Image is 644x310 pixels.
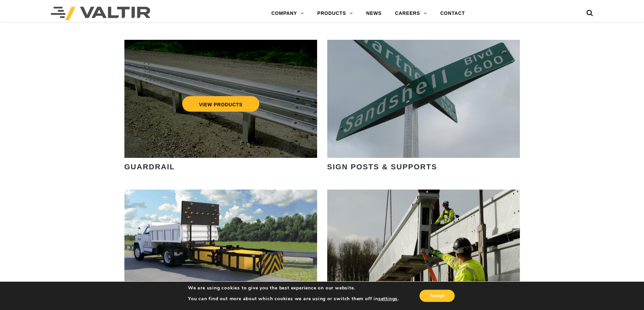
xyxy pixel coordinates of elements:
[420,290,455,302] button: Accept
[327,163,437,171] strong: SIGN POSTS & SUPPORTS
[51,7,150,20] img: Valtir
[188,296,399,302] p: You can find out more about which cookies we are using or switch them off in .
[265,7,311,20] a: COMPANY
[311,7,360,20] a: PRODUCTS
[188,285,399,291] p: We are using cookies to give you the best experience on our website.
[182,96,259,112] a: VIEW PRODUCTS
[359,7,388,20] a: NEWS
[433,7,472,20] a: CONTACT
[378,296,398,302] button: settings
[388,7,434,20] a: CAREERS
[124,163,175,171] strong: GUARDRAIL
